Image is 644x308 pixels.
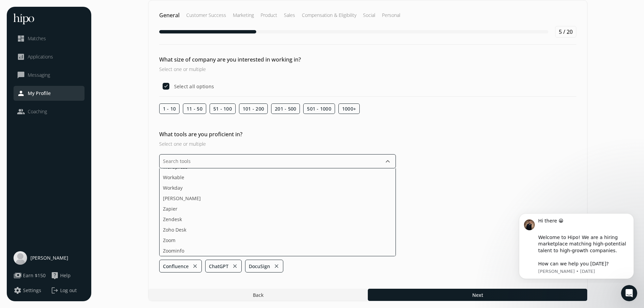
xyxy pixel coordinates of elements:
[17,71,25,79] span: chat_bubble_outline
[303,103,335,114] label: 501 - 1000
[509,207,644,283] iframe: Intercom notifications message
[261,12,277,19] h2: Product
[159,140,396,147] h3: Select one or multiple
[239,103,268,114] label: 101 - 200
[163,226,186,233] span: Zoho Desk
[14,286,22,294] span: settings
[302,12,356,19] h2: Compensation & Eligibility
[186,12,226,19] h2: Customer Success
[14,271,22,280] span: payments
[159,130,396,138] h2: What tools are you proficient in?
[14,271,47,280] a: paymentsEarn $150
[60,272,71,279] span: Help
[159,55,396,64] h2: What size of company are you interested in working in?
[159,66,396,73] h3: Select one or multiple
[28,72,50,78] span: Messaging
[209,263,229,270] span: ChatGPT
[17,89,25,97] span: person
[163,195,201,202] span: [PERSON_NAME]
[23,272,46,279] span: Earn $150
[51,286,59,294] span: logout
[159,11,180,19] h2: General
[51,286,85,294] button: logoutLog out
[28,53,53,60] span: Applications
[173,83,214,90] label: Select all options
[382,12,400,19] h2: Personal
[159,154,396,168] input: Search tools
[30,255,68,261] span: [PERSON_NAME]
[60,287,77,294] span: Log out
[23,287,41,294] span: Settings
[384,157,392,165] button: keyboard_arrow_down
[192,261,198,271] button: close
[249,263,270,270] span: DocuSign
[253,291,263,299] span: Back
[17,108,81,116] a: peopleCoaching
[51,271,71,280] button: live_helpHelp
[28,108,47,115] span: Coaching
[368,289,587,301] button: Next
[210,103,236,114] label: 51 - 100
[555,26,576,38] div: 5 / 20
[273,261,280,271] button: close
[17,89,81,97] a: personMy Profile
[233,12,254,19] h2: Marketing
[284,12,295,19] h2: Sales
[163,174,184,181] span: Workable
[232,261,238,271] button: close
[621,285,637,301] iframe: Intercom live chat
[14,286,41,294] button: settingsSettings
[51,271,59,280] span: live_help
[17,34,25,43] span: dashboard
[163,263,189,270] span: Confluence
[271,103,300,114] label: 201 - 500
[14,271,46,280] button: paymentsEarn $150
[163,237,175,244] span: Zoom
[183,103,206,114] label: 11 - 50
[14,251,27,265] img: user-photo
[17,53,81,61] a: analyticsApplications
[17,108,25,116] span: people
[163,184,183,191] span: Workday
[28,35,46,42] span: Matches
[472,291,483,299] span: Next
[163,247,184,254] span: Zoominfo
[338,103,360,114] label: 1000+
[17,71,81,79] a: chat_bubble_outlineMessaging
[163,205,177,212] span: Zapier
[28,90,51,97] span: My Profile
[14,286,47,294] a: settingsSettings
[363,12,375,19] h2: Social
[51,271,85,280] a: live_helpHelp
[163,216,182,223] span: Zendesk
[17,53,25,61] span: analytics
[148,289,368,301] button: Back
[17,34,81,43] a: dashboardMatches
[14,14,34,24] img: hh-logo-white
[159,103,180,114] label: 1 - 10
